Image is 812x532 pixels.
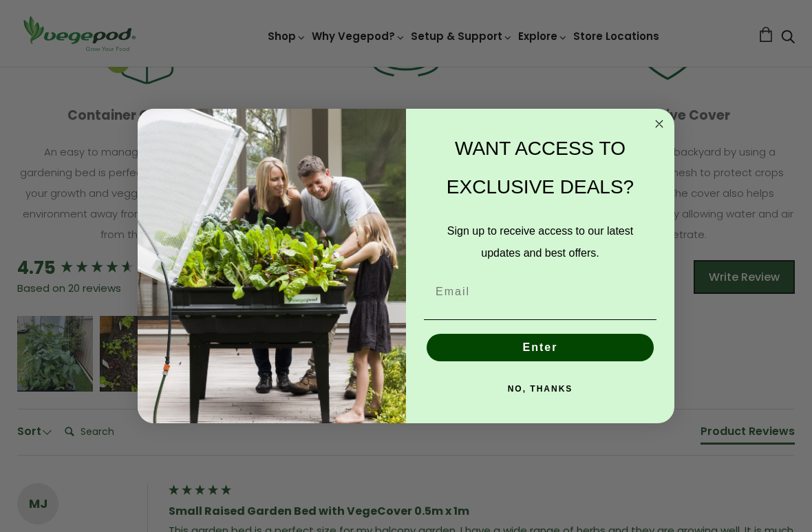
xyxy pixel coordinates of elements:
button: Enter [427,334,654,361]
span: Sign up to receive access to our latest updates and best offers. [447,225,633,259]
span: WANT ACCESS TO EXCLUSIVE DEALS? [447,138,634,198]
button: Close dialog [651,116,667,132]
button: NO, THANKS [424,375,656,403]
img: e9d03583-1bb1-490f-ad29-36751b3212ff.jpeg [138,109,406,423]
img: underline [424,319,656,320]
input: Email [424,278,656,306]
